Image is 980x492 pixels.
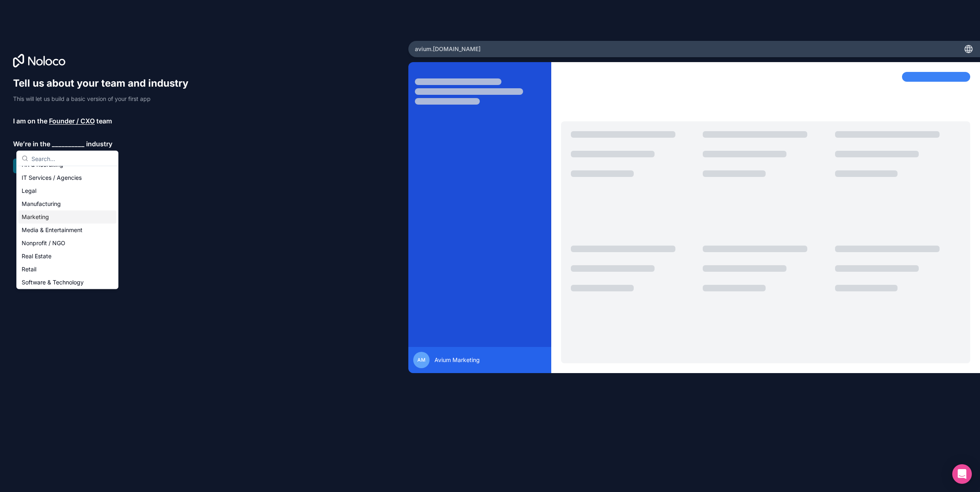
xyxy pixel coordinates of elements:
[18,197,116,210] div: Manufacturing
[13,95,196,103] p: This will let us build a basic version of your first app
[18,250,116,263] div: Real Estate
[96,116,112,126] span: team
[49,116,95,126] span: Founder / CXO
[417,357,425,363] span: AM
[18,263,116,276] div: Retail
[18,171,116,184] div: IT Services / Agencies
[86,139,112,149] span: industry
[18,184,116,197] div: Legal
[952,464,972,484] div: Open Intercom Messenger
[17,166,118,289] div: Suggestions
[18,224,116,237] div: Media & Entertainment
[18,237,116,250] div: Nonprofit / NGO
[18,210,116,224] div: Marketing
[18,276,116,289] div: Software & Technology
[31,151,113,166] input: Search...
[13,77,196,90] h1: Tell us about your team and industry
[13,139,50,149] span: We’re in the
[13,116,47,126] span: I am on the
[434,356,480,364] span: Avium Marketing
[415,45,481,53] span: avium .[DOMAIN_NAME]
[52,139,85,149] span: __________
